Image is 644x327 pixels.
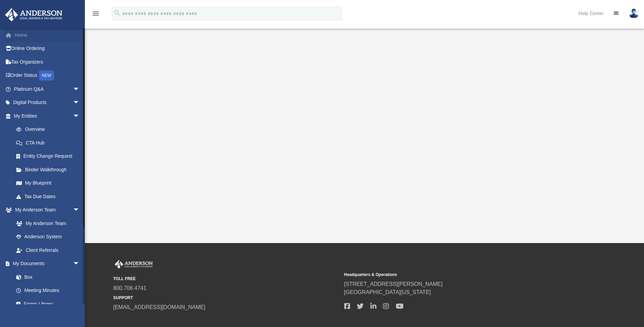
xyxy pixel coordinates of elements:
[73,257,87,271] span: arrow_drop_down
[5,55,90,69] a: Tax Organizers
[10,217,83,230] a: My Anderson Team
[10,284,87,297] a: Meeting Minutes
[113,260,154,269] img: Anderson Advisors Platinum Portal
[5,69,90,83] a: Order StatusNEW
[39,70,54,81] div: NEW
[113,304,205,310] a: [EMAIL_ADDRESS][DOMAIN_NAME]
[10,270,83,284] a: Box
[5,257,87,271] a: My Documentsarrow_drop_down
[5,82,90,96] a: Platinum Q&Aarrow_drop_down
[10,297,83,311] a: Forms Library
[5,96,90,109] a: Digital Productsarrow_drop_down
[629,8,639,18] img: User Pic
[73,82,87,96] span: arrow_drop_down
[5,42,90,55] a: Online Ordering
[5,203,87,217] a: My Anderson Teamarrow_drop_down
[92,10,100,18] i: menu
[10,230,87,244] a: Anderson System
[344,281,443,287] a: [STREET_ADDRESS][PERSON_NAME]
[5,109,90,123] a: My Entitiesarrow_drop_down
[73,96,87,110] span: arrow_drop_down
[92,13,100,18] a: menu
[10,136,90,150] a: CTA Hub
[10,190,90,203] a: Tax Due Dates
[113,295,339,301] small: SUPPORT
[113,285,147,291] a: 800.706.4741
[113,276,339,282] small: TOLL FREE
[344,272,570,278] small: Headquarters & Operations
[344,289,431,295] a: [GEOGRAPHIC_DATA][US_STATE]
[10,176,87,190] a: My Blueprint
[3,8,65,21] img: Anderson Advisors Platinum Portal
[5,28,90,42] a: Home
[113,9,121,17] i: search
[73,109,87,123] span: arrow_drop_down
[10,123,90,136] a: Overview
[10,243,87,257] a: Client Referrals
[10,150,90,163] a: Entity Change Request
[73,203,87,217] span: arrow_drop_down
[10,163,90,176] a: Binder Walkthrough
